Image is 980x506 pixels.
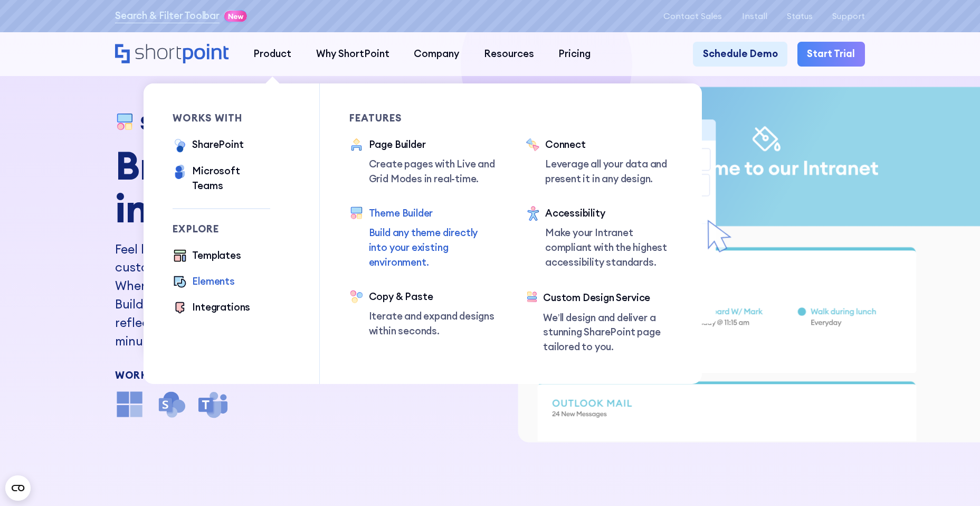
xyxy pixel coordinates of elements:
p: Iterate and expand designs within seconds. [369,309,496,339]
button: Open CMP widget [5,475,31,501]
a: Install [742,11,767,21]
p: Create pages with Live and Grid Modes in real-time. [369,157,496,186]
a: SharePoint [173,137,243,154]
a: ConnectLeverage all your data and present it in any design. [526,137,673,186]
div: Copy & Paste [369,289,496,304]
a: Pricing [546,42,603,66]
div: Templates [192,248,241,263]
div: Custom Design Service [543,291,672,305]
img: SharePoint icon [157,390,186,419]
h2: Feel like a SharePoint theme designer by customizing SharePoint themes in minutes! [115,240,419,277]
p: When you're designing in SharePoint, our Theme Builder will help you create an intranet theme tha... [115,277,419,350]
a: Integrations [173,300,250,316]
a: Page BuilderCreate pages with Live and Grid Modes in real-time. [349,137,497,186]
a: Search & Filter Toolbar [115,8,220,23]
div: Explore [173,224,270,234]
a: Product [241,42,303,66]
img: microsoft teams icon [198,390,228,419]
a: Custom Design ServiceWe’ll design and deliver a stunning SharePoint page tailored to you. [526,291,673,354]
a: Home [115,44,229,65]
p: We’ll design and deliver a stunning SharePoint page tailored to you. [543,311,672,355]
div: Connect [545,137,672,152]
a: Elements [173,274,235,290]
p: Leverage all your data and present it in any design. [545,157,672,186]
a: Why ShortPoint [304,42,402,66]
a: Resources [472,42,546,66]
a: Contact Sales [663,11,722,21]
a: AccessibilityMake your Intranet compliant with the highest accessibility standards. [526,206,673,271]
a: Company [402,42,471,66]
div: Works With: [115,370,482,380]
p: Make your Intranet compliant with the highest accessibility standards. [545,226,672,270]
img: microsoft office icon [115,390,145,419]
div: Microsoft Teams [192,164,270,193]
a: Schedule Demo [693,42,787,66]
div: Page Builder [369,137,496,152]
div: Theme Builder [369,206,496,221]
a: Support [832,11,865,21]
div: Why ShortPoint [316,46,389,61]
div: Accessibility [545,206,672,221]
a: Templates [173,248,241,264]
div: Product [253,46,291,61]
div: Features [349,113,497,123]
div: SharePoint [192,137,243,152]
a: Microsoft Teams [173,164,270,193]
a: Status [787,11,813,21]
div: Integrations [192,300,250,315]
div: Pricing [558,46,591,61]
div: Elements [192,274,235,289]
a: Copy & PasteIterate and expand designs within seconds. [349,289,497,339]
p: Build any theme directly into your existing environment. [369,226,496,270]
strong: Brand your Intranet in minutes [115,140,466,233]
a: Theme BuilderBuild any theme directly into your existing environment. [349,206,497,270]
div: works with [173,113,270,123]
div: Resources [484,46,534,61]
h1: SharePoint Theme Builder [140,111,376,134]
a: Start Trial [797,42,865,66]
iframe: Chat Widget [790,383,980,506]
div: Company [414,46,459,61]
